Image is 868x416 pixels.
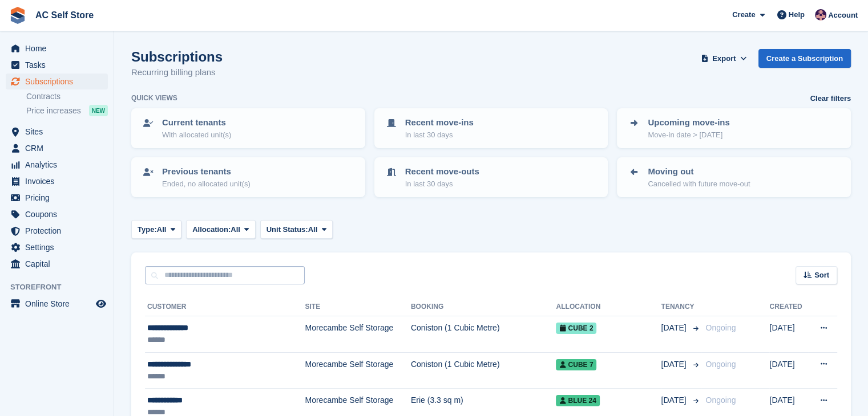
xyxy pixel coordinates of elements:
span: Unit Status: [267,224,308,235]
span: Pricing [25,190,94,206]
span: Allocation: [192,224,231,235]
a: menu [6,206,108,222]
a: menu [6,140,108,156]
span: Protection [25,223,94,239]
td: Morecambe Self Storage [305,352,410,389]
span: Capital [25,256,94,272]
a: Moving out Cancelled with future move-out [618,158,850,196]
button: Type: All [131,220,181,239]
a: Current tenants With allocated unit(s) [132,109,364,147]
td: Morecambe Self Storage [305,316,410,353]
th: Allocation [556,298,661,316]
p: Recent move-outs [405,165,479,178]
img: stora-icon-8386f47178a22dfd0bd8f6a31ec36ba5ce8667c1dd55bd0f319d3a0aa187defe.svg [9,7,26,24]
span: All [231,224,240,235]
span: Price increases [26,105,81,116]
h1: Subscriptions [131,49,223,64]
button: Export [699,49,749,68]
img: Ted Cox [815,9,826,21]
span: Settings [25,239,94,255]
span: CRM [25,140,94,156]
a: menu [6,157,108,173]
a: menu [6,256,108,272]
th: Site [305,298,410,316]
span: Sites [25,124,94,140]
span: All [308,224,318,235]
a: menu [6,296,108,312]
span: Ongoing [705,395,736,405]
span: Analytics [25,157,94,173]
span: Subscriptions [25,74,94,89]
div: NEW [89,105,108,116]
a: menu [6,40,108,56]
a: Create a Subscription [758,49,851,68]
p: In last 30 days [405,129,474,141]
p: Moving out [648,165,750,178]
td: Coniston (1 Cubic Metre) [411,352,556,389]
span: Storefront [10,282,114,293]
p: Upcoming move-ins [648,116,729,129]
p: In last 30 days [405,178,479,190]
a: Contracts [26,91,108,102]
p: Move-in date > [DATE] [648,129,729,141]
th: Booking [411,298,556,316]
p: Cancelled with future move-out [648,178,750,190]
span: Ongoing [705,360,736,369]
a: Previous tenants Ended, no allocated unit(s) [132,158,364,196]
th: Tenancy [661,298,701,316]
p: Recent move-ins [405,116,474,129]
a: Recent move-ins In last 30 days [376,109,607,147]
span: Blue 24 [556,395,599,406]
a: menu [6,173,108,189]
span: [DATE] [661,394,688,406]
a: menu [6,74,108,89]
th: Customer [145,298,305,316]
span: Home [25,40,94,56]
button: Unit Status: All [260,220,333,239]
th: Created [769,298,808,316]
td: Coniston (1 Cubic Metre) [411,316,556,353]
span: All [157,224,167,235]
a: menu [6,57,108,73]
p: Current tenants [162,116,231,129]
span: Create [732,9,755,21]
span: Coupons [25,206,94,222]
span: Help [789,9,805,21]
a: menu [6,223,108,239]
a: Upcoming move-ins Move-in date > [DATE] [618,109,850,147]
span: Sort [814,270,829,281]
p: With allocated unit(s) [162,129,231,141]
span: Invoices [25,173,94,189]
span: Type: [138,224,157,235]
td: [DATE] [769,352,808,389]
a: Recent move-outs In last 30 days [376,158,607,196]
p: Previous tenants [162,165,251,178]
a: Clear filters [810,93,851,104]
a: Preview store [94,297,108,311]
a: menu [6,124,108,140]
a: menu [6,190,108,206]
span: [DATE] [661,322,688,334]
a: Price increases NEW [26,104,108,117]
span: Tasks [25,57,94,73]
span: Ongoing [705,323,736,332]
td: [DATE] [769,316,808,353]
span: Export [712,53,736,64]
p: Recurring billing plans [131,66,223,79]
p: Ended, no allocated unit(s) [162,178,251,190]
a: AC Self Store [31,6,98,25]
button: Allocation: All [186,220,256,239]
span: Account [828,10,858,21]
span: Cube 2 [556,323,596,334]
span: Cube 7 [556,359,596,370]
span: Online Store [25,296,94,312]
h6: Quick views [131,93,177,103]
span: [DATE] [661,358,688,370]
a: menu [6,239,108,255]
